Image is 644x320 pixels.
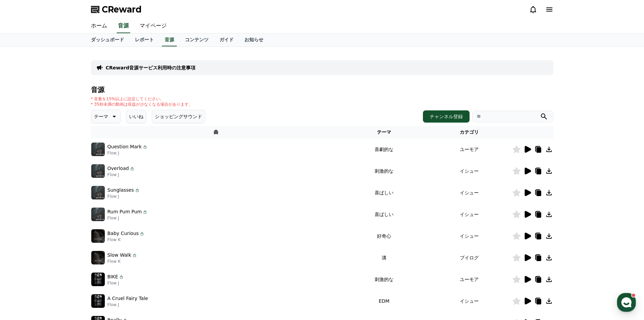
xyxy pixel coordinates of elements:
[108,150,148,156] p: Flow J
[56,225,76,231] span: Messages
[94,112,108,121] p: テーマ
[126,110,146,123] button: いいね
[214,34,239,46] a: ガイド
[91,86,553,93] h4: 音源
[427,160,512,182] td: イシュー
[91,110,121,123] button: テーマ
[108,194,140,199] p: Flow J
[106,64,196,71] a: CReward音源サービス利用時の注意事項
[134,19,172,33] a: マイページ
[91,186,105,199] img: music
[341,160,427,182] td: 刺激的な
[91,4,142,15] a: CReward
[427,290,512,312] td: イシュー
[87,215,130,232] a: Settings
[108,187,134,194] p: Sunglasses
[17,225,29,230] span: Home
[129,34,159,46] a: レポート
[86,19,113,33] a: ホーム
[91,102,193,107] p: * 35秒未満の動画は収益が少なくなる場合があります。
[86,34,129,46] a: ダッシュボード
[341,290,427,312] td: EDM
[91,294,105,308] img: music
[91,251,105,264] img: music
[427,204,512,225] td: イシュー
[341,225,427,247] td: 好奇心
[108,273,118,280] p: BIKE
[427,247,512,269] td: ブイログ
[108,215,148,221] p: Flow J
[152,110,205,123] button: ショッピングサウンド
[108,259,138,264] p: Flow K
[341,182,427,204] td: 喜ばしい
[91,96,193,102] p: * 音量を15%以上に設定してください。
[180,34,214,46] a: コンテンツ
[427,269,512,290] td: ユーモア
[341,247,427,269] td: 溝
[108,237,145,242] p: Flow K
[102,4,142,15] span: CReward
[45,215,87,232] a: Messages
[91,208,105,221] img: music
[423,110,470,123] button: チャンネル登録
[162,34,177,46] a: 音源
[239,34,269,46] a: お知らせ
[341,269,427,290] td: 刺激的な
[2,215,45,232] a: Home
[108,172,135,177] p: Flow J
[100,225,117,230] span: Settings
[108,252,132,259] p: Slow Walk
[91,126,341,138] th: 曲
[108,230,139,237] p: Baby Curious
[341,138,427,160] td: 喜劇的な
[91,143,105,156] img: music
[108,165,129,172] p: Overload
[341,126,427,138] th: テーマ
[108,302,148,307] p: Flow J
[427,138,512,160] td: ユーモア
[108,280,124,286] p: Flow J
[108,295,148,302] p: A Cruel Fairy Tale
[108,208,142,215] p: Rum Pum Pum
[91,273,105,286] img: music
[91,229,105,243] img: music
[341,204,427,225] td: 喜ばしい
[427,126,512,138] th: カテゴリ
[117,19,130,33] a: 音源
[91,164,105,178] img: music
[427,225,512,247] td: イシュー
[427,182,512,204] td: イシュー
[108,143,142,150] p: Question Mark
